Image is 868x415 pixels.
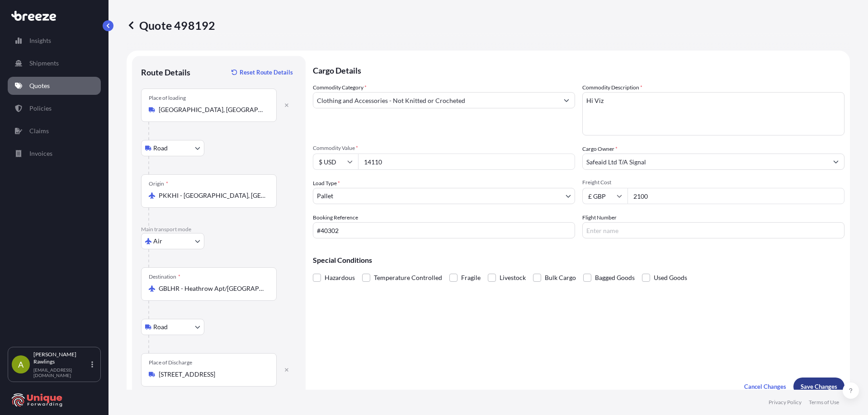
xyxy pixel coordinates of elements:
[769,399,802,406] a: Privacy Policy
[313,188,575,204] button: Pallet
[317,191,333,201] span: Pallet
[313,256,844,264] p: Special Conditions
[149,359,192,366] div: Place of Discharge
[33,351,90,365] p: [PERSON_NAME] Rawlings
[159,370,265,379] input: Place of Discharge
[558,92,575,108] button: Show suggestions
[141,233,204,249] button: Select transport
[159,105,265,114] input: Place of loading
[8,145,101,163] a: Invoices
[744,382,786,391] p: Cancel Changes
[801,382,837,391] p: Save Changes
[582,145,618,154] label: Cargo Owner
[313,222,575,238] input: Your internal reference
[828,154,844,170] button: Show suggestions
[582,83,642,92] label: Commodity Description
[583,154,828,170] input: Full name
[809,399,839,406] a: Terms of Use
[627,188,844,204] input: Enter amount
[374,271,442,284] span: Temperature Controlled
[358,154,575,170] input: Type amount
[595,271,635,284] span: Bagged Goods
[582,222,844,238] input: Enter name
[141,140,204,156] button: Select transport
[141,319,204,335] button: Select transport
[153,322,168,331] span: Road
[582,179,844,186] span: Freight Cost
[227,65,297,79] button: Reset Route Details
[8,77,101,95] a: Quotes
[159,284,265,293] input: Destination
[8,122,101,140] a: Claims
[313,213,358,222] label: Booking Reference
[127,18,215,33] p: Quote 498192
[11,393,63,407] img: organization-logo
[141,226,297,233] p: Main transport mode
[149,94,186,102] div: Place of loading
[240,68,293,77] p: Reset Route Details
[29,36,51,45] p: Insights
[29,126,49,135] p: Claims
[29,104,52,113] p: Policies
[793,378,844,396] button: Save Changes
[29,149,52,158] p: Invoices
[582,92,844,135] textarea: Hi Viz
[500,271,526,284] span: Livestock
[313,92,558,108] input: Select a commodity type
[33,367,90,378] p: [EMAIL_ADDRESS][DOMAIN_NAME]
[153,237,162,246] span: Air
[8,99,101,117] a: Policies
[8,32,101,50] a: Insights
[8,54,101,72] a: Shipments
[149,180,168,187] div: Origin
[149,273,180,280] div: Destination
[325,271,355,284] span: Hazardous
[141,67,190,78] p: Route Details
[313,56,844,83] p: Cargo Details
[313,145,575,152] span: Commodity Value
[461,271,481,284] span: Fragile
[313,83,367,92] label: Commodity Category
[654,271,687,284] span: Used Goods
[313,179,340,188] span: Load Type
[159,191,265,200] input: Origin
[153,144,168,153] span: Road
[582,213,617,222] label: Flight Number
[29,59,59,68] p: Shipments
[29,81,50,90] p: Quotes
[737,378,793,396] button: Cancel Changes
[18,360,24,369] span: A
[545,271,576,284] span: Bulk Cargo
